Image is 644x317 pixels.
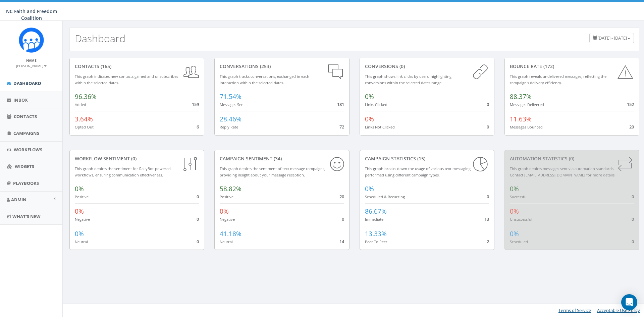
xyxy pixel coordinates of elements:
span: Widgets [15,163,34,169]
span: 0% [365,184,374,193]
span: 0 [632,216,634,222]
span: (172) [542,63,554,69]
small: This graph breaks down the usage of various text messaging performed using different campaign types. [365,166,471,177]
small: Unsuccessful [510,217,532,222]
span: 20 [339,194,344,200]
span: What's New [12,213,41,219]
span: 181 [337,101,344,107]
span: 41.18% [220,229,241,238]
small: This graph shows link clicks by users, highlighting conversions within the selected dates range. [365,74,451,85]
div: conversations [220,63,344,70]
small: Messages Bounced [510,124,543,129]
span: (15) [416,155,425,162]
small: Reply Rate [220,124,238,129]
span: 0% [510,207,519,216]
small: Positive [75,194,89,199]
h2: Dashboard [75,33,125,44]
span: 6 [197,124,199,130]
div: Campaign Sentiment [220,155,344,162]
span: 0 [632,239,634,245]
small: Neutral [75,239,88,244]
a: Acceptable Use Policy [597,307,640,313]
small: Peer To Peer [365,239,387,244]
small: This graph tracks conversations, exchanged in each interaction within the selected dates. [220,74,309,85]
span: 86.67% [365,207,387,216]
small: Added [75,102,86,107]
span: Workflows [14,147,42,153]
span: 3.64% [75,115,93,123]
a: Terms of Service [558,307,591,313]
span: 0% [365,115,374,123]
span: Dashboard [13,80,41,86]
span: NC Faith and Freedom Coalition [6,8,57,21]
span: 13.33% [365,229,387,238]
span: (0) [568,155,574,162]
small: This graph indicates new contacts gained and unsubscribes within the selected dates. [75,74,178,85]
span: Admin [11,197,26,203]
span: 0 [487,194,489,200]
div: Campaign Statistics [365,155,489,162]
small: Negative [75,217,90,222]
span: 0% [75,207,84,216]
small: [PERSON_NAME] [16,63,47,68]
span: 159 [192,101,199,107]
small: Successful [510,194,528,199]
span: 0% [75,229,84,238]
div: Open Intercom Messenger [621,294,637,310]
span: 0% [510,184,519,193]
span: 58.82% [220,184,241,193]
small: Scheduled [510,239,528,244]
small: Links Not Clicked [365,124,395,129]
span: 13 [484,216,489,222]
small: Negative [220,217,235,222]
small: Name [26,58,37,63]
small: This graph depicts messages sent via automation standards. Contact [EMAIL_ADDRESS][DOMAIN_NAME] f... [510,166,615,177]
a: [PERSON_NAME] [16,62,47,68]
span: 0 [487,101,489,107]
small: This graph depicts the sentiment for RallyBot-powered workflows, ensuring communication effective... [75,166,171,177]
span: (34) [272,155,282,162]
span: (0) [398,63,405,69]
span: 28.46% [220,115,241,123]
div: conversions [365,63,489,70]
small: Messages Delivered [510,102,544,107]
span: 0 [632,194,634,200]
small: Messages Sent [220,102,245,107]
span: (0) [130,155,137,162]
span: 0 [342,216,344,222]
span: 14 [339,239,344,245]
span: 0 [197,239,199,245]
span: 0 [487,124,489,130]
div: Workflow Sentiment [75,155,199,162]
span: 11.63% [510,115,532,123]
span: 72 [339,124,344,130]
span: 88.37% [510,92,532,101]
span: 0% [510,229,519,238]
span: 0% [365,92,374,101]
small: This graph depicts the sentiment of text message campaigns, providing insight about your message ... [220,166,325,177]
span: [DATE] - [DATE] [597,35,627,41]
span: Campaigns [13,130,39,136]
img: Rally_Corp_Icon.png [19,28,44,53]
small: Opted Out [75,124,94,129]
span: 152 [627,101,634,107]
small: Positive [220,194,233,199]
span: 71.54% [220,92,241,101]
span: 96.36% [75,92,97,101]
div: Bounce Rate [510,63,634,70]
small: Scheduled & Recurring [365,194,405,199]
span: Playbooks [13,180,39,186]
div: contacts [75,63,199,70]
small: Immediate [365,217,383,222]
span: 0% [75,184,84,193]
span: 2 [487,239,489,245]
span: Inbox [13,97,28,103]
span: 0 [197,194,199,200]
span: 0% [220,207,229,216]
span: Contacts [14,113,37,119]
span: (253) [259,63,271,69]
small: This graph reveals undelivered messages, reflecting the campaign's delivery efficiency. [510,74,606,85]
div: Automation Statistics [510,155,634,162]
span: 20 [629,124,634,130]
small: Links Clicked [365,102,387,107]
